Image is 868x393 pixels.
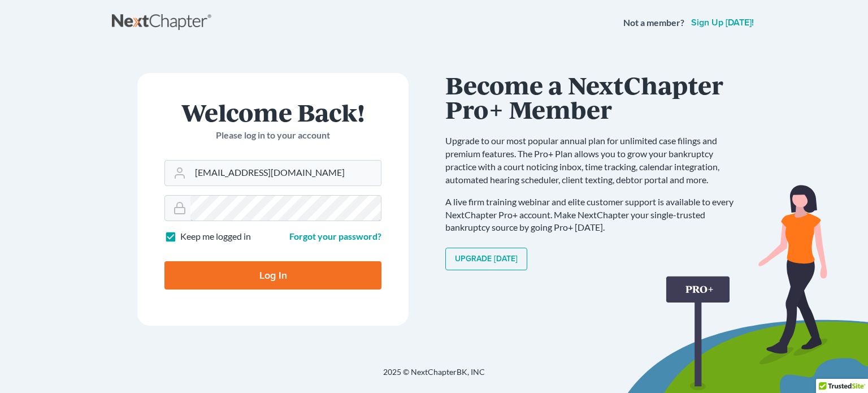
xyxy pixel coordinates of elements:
p: A live firm training webinar and elite customer support is available to every NextChapter Pro+ ac... [445,196,745,235]
h1: Welcome Back! [164,100,381,124]
strong: Not a member? [623,16,684,29]
h1: Become a NextChapter Pro+ Member [445,73,745,121]
input: Email Address [190,161,381,185]
div: 2025 © NextChapterBK, INC [112,366,756,387]
p: Upgrade to our most popular annual plan for unlimited case filings and premium features. The Pro+... [445,135,745,186]
a: Forgot your password? [289,231,381,241]
p: Please log in to your account [164,129,381,142]
label: Keep me logged in [180,230,251,243]
a: Sign up [DATE]! [689,18,756,27]
input: Log In [164,261,381,290]
a: Upgrade [DATE] [445,248,527,270]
